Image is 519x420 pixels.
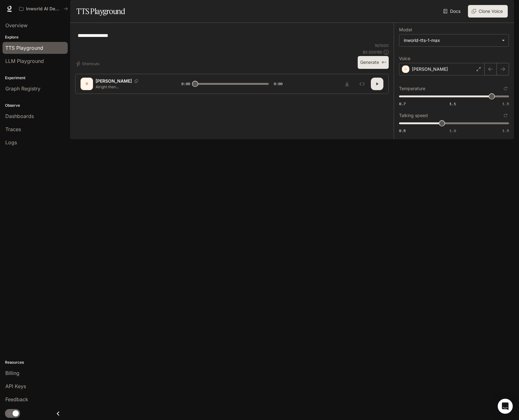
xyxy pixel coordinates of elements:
div: inworld-tts-1-max [404,37,499,44]
button: Generate⌘⏎ [358,56,389,69]
button: Clone Voice [468,5,508,18]
div: Open Intercom Messenger [498,399,513,414]
a: Docs [442,5,463,18]
span: 0:00 [274,81,283,87]
p: Talking speed [399,113,428,118]
p: Alright then... [96,84,166,90]
span: 1.1 [449,101,456,106]
p: $ 0.000160 [363,49,382,55]
span: 1.0 [449,128,456,133]
span: 1.5 [502,101,509,106]
button: All workspaces [16,3,71,15]
p: Model [399,28,412,32]
p: Temperature [399,86,425,91]
span: 0.5 [399,128,406,133]
button: Download audio [341,78,353,90]
button: Reset to default [502,112,509,119]
p: 16 / 1000 [375,43,389,48]
h1: TTS Playground [76,5,125,18]
button: Shortcuts [75,59,102,69]
span: 0.7 [399,101,406,106]
span: 1.5 [502,128,509,133]
button: Inspect [356,78,368,90]
span: 0:00 [181,81,190,87]
p: [PERSON_NAME] [412,66,448,72]
div: inworld-tts-1-max [399,34,509,46]
p: Voice [399,56,410,61]
button: Reset to default [502,85,509,92]
p: ⌘⏎ [381,61,386,64]
p: [PERSON_NAME] [96,78,132,84]
div: D [82,79,92,89]
p: Inworld AI Demos [26,6,61,12]
button: Copy Voice ID [132,79,141,83]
